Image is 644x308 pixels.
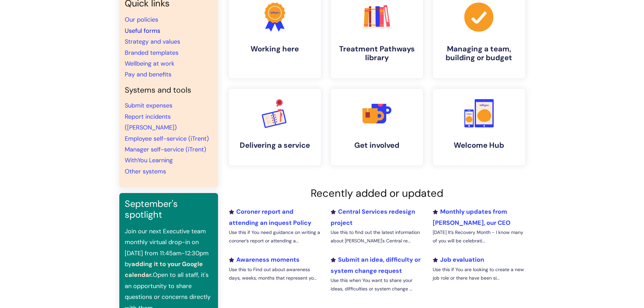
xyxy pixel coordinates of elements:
[229,89,321,165] a: Delivering a service
[433,265,525,282] p: Use this if You are looking to create a new job role or there have been si...
[229,187,525,199] h2: Recently added or updated
[125,70,171,78] a: Pay and benefits
[438,45,520,63] h4: Managing a team, building or budget
[125,198,213,220] h3: September's spotlight
[125,27,160,35] a: Useful forms
[125,16,158,24] a: Our policies
[234,45,315,53] h4: Working here
[125,145,206,153] a: Manager self-service (iTrent)
[336,141,418,150] h4: Get involved
[125,38,180,46] a: Strategy and values
[234,141,315,150] h4: Delivering a service
[331,228,423,245] p: Use this to find out the latest information about [PERSON_NAME]'s Central re...
[331,208,415,227] a: Central Services redesign project
[229,256,300,264] a: Awareness moments
[331,276,423,293] p: Use this when You want to share your ideas, difficulties or system change ...
[125,167,166,175] a: Other systems
[125,135,209,143] a: Employee self-service (iTrent)
[229,265,321,282] p: Use this to Find out about awareness days, weeks, months that represent yo...
[433,256,484,264] a: Job evaluation
[336,45,418,63] h4: Treatment Pathways library
[125,156,173,164] a: WithYou Learning
[433,208,510,227] a: Monthly updates from [PERSON_NAME], our CEO
[125,60,174,68] a: Wellbeing at work
[331,256,421,275] a: Submit an idea, difficulty or system change request
[125,113,177,132] a: Report incidents ([PERSON_NAME])
[125,49,178,57] a: Branded templates
[125,86,213,95] h4: Systems and tools
[125,260,203,279] a: adding it to your Google calendar.
[229,228,321,245] p: Use this if You need guidance on writing a coroner’s report or attending a...
[331,89,423,165] a: Get involved
[438,141,520,150] h4: Welcome Hub
[229,208,311,227] a: Coroner report and attending an inquest Policy
[433,228,525,245] p: [DATE] It’s Recovery Month - I know many of you will be celebrati...
[125,101,172,110] a: Submit expenses
[433,89,525,165] a: Welcome Hub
